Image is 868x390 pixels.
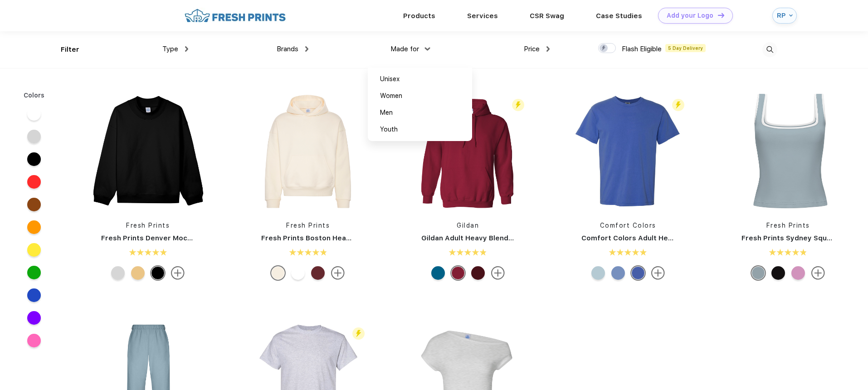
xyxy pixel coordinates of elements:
[111,266,125,280] div: Ash Grey
[524,45,540,53] span: Price
[751,266,765,280] div: Baby Blue White mto
[600,222,656,229] a: Comfort Colors
[171,266,185,280] img: more.svg
[471,266,485,280] div: Garnet
[421,234,619,242] a: Gildan Adult Heavy Blend 8 Oz. 50/50 Hooded Sweatshirt
[530,12,564,20] a: CSR Swag
[101,234,298,242] a: Fresh Prints Denver Mock Neck Heavyweight Sweatshirt
[762,42,777,57] img: desktop_search.svg
[424,47,430,50] img: dropdown.png
[261,234,405,242] a: Fresh Prints Boston Heavyweight Hoodie
[311,266,325,280] div: Crimson Red mto
[591,266,605,280] div: Chambray
[512,99,524,111] img: flash_active_toggle.svg
[291,266,305,280] div: White
[622,45,662,53] span: Flash Eligible
[182,8,288,24] img: fo%20logo%202.webp
[431,266,445,280] div: Antique Sapphire
[277,45,298,53] span: Brands
[17,91,52,100] div: Colors
[380,74,400,84] div: Unisex
[380,91,402,101] div: Women
[766,222,810,229] a: Fresh Prints
[811,266,825,280] img: more.svg
[390,45,419,53] span: Made for
[352,327,365,340] img: flash_active_toggle.svg
[451,266,465,280] div: Cardinal Red
[162,45,178,53] span: Type
[305,46,308,52] img: dropdown.png
[408,91,528,212] img: func=resize&h=266
[667,12,713,19] div: Add your Logo
[581,234,730,242] a: Comfort Colors Adult Heavyweight T-Shirt
[718,13,724,18] img: DT
[491,266,505,280] img: more.svg
[777,12,787,19] div: RP
[380,108,393,117] div: Men
[467,12,498,20] a: Services
[651,266,665,280] img: more.svg
[611,266,625,280] div: Washed Denim
[185,46,188,52] img: dropdown.png
[380,125,398,134] div: Youth
[728,91,848,212] img: func=resize&h=266
[631,266,645,280] div: Mystic Blue
[131,266,145,280] div: Bahama Yellow mto
[331,266,345,280] img: more.svg
[151,266,165,280] div: Black mto
[403,12,435,20] a: Products
[248,91,368,212] img: func=resize&h=266
[771,266,785,280] div: Black White mto
[286,222,330,229] a: Fresh Prints
[126,222,170,229] a: Fresh Prints
[546,46,550,52] img: dropdown.png
[457,222,479,229] a: Gildan
[672,99,684,111] img: flash_active_toggle.svg
[88,91,208,212] img: func=resize&h=266
[568,91,688,212] img: func=resize&h=266
[271,266,285,280] div: Buttermilk
[789,14,793,17] img: arrow_down_blue.svg
[61,44,79,55] div: Filter
[791,266,805,280] div: Purple White mto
